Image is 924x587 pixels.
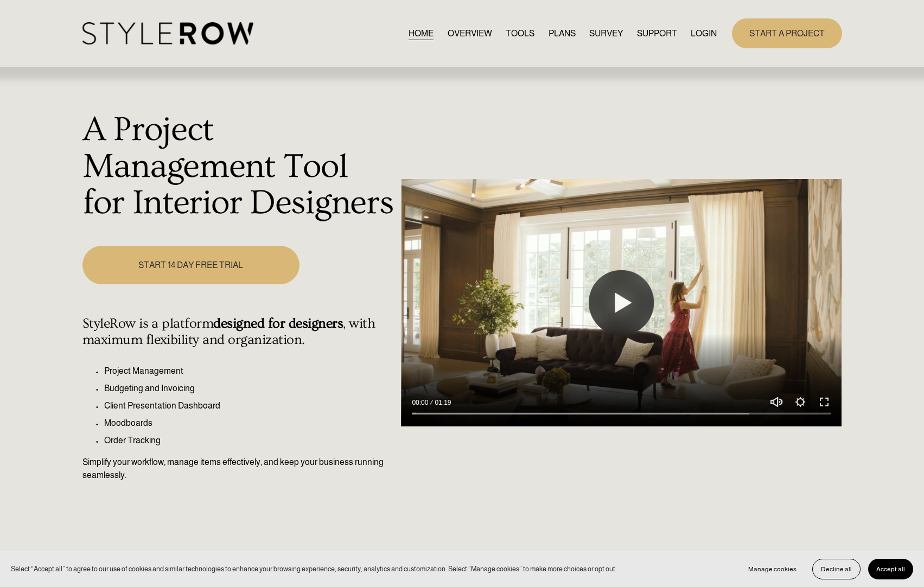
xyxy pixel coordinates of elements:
a: HOME [409,26,434,41]
a: START A PROJECT [732,18,842,48]
button: Decline all [812,559,861,579]
p: Project Management [104,365,396,378]
input: Seek [412,410,831,418]
p: Budgeting and Invoicing [104,382,396,395]
p: Simplify your workflow, manage items effectively, and keep your business running seamlessly. [82,456,396,482]
img: StyleRow [82,22,253,44]
a: OVERVIEW [448,26,492,41]
p: Moodboards [104,417,396,430]
button: Accept all [868,559,913,579]
p: Order Tracking [104,434,396,447]
span: SUPPORT [637,27,677,40]
a: TOOLS [506,26,534,41]
div: Duration [431,397,454,408]
a: PLANS [549,26,576,41]
span: Accept all [876,565,905,573]
a: folder dropdown [637,26,677,41]
a: LOGIN [691,26,717,41]
a: SURVEY [589,26,623,41]
button: Play [589,270,654,335]
button: Manage cookies [740,559,805,579]
span: Decline all [821,565,852,573]
a: START 14 DAY FREE TRIAL [82,246,299,284]
span: Manage cookies [748,565,796,573]
h1: A Project Management Tool for Interior Designers [82,112,396,222]
h4: StyleRow is a platform , with maximum flexibility and organization. [82,316,396,348]
strong: designed for designers [213,316,343,331]
p: Select “Accept all” to agree to our use of cookies and similar technologies to enhance your brows... [11,564,617,574]
p: Client Presentation Dashboard [104,399,396,412]
div: Current time [412,397,431,408]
